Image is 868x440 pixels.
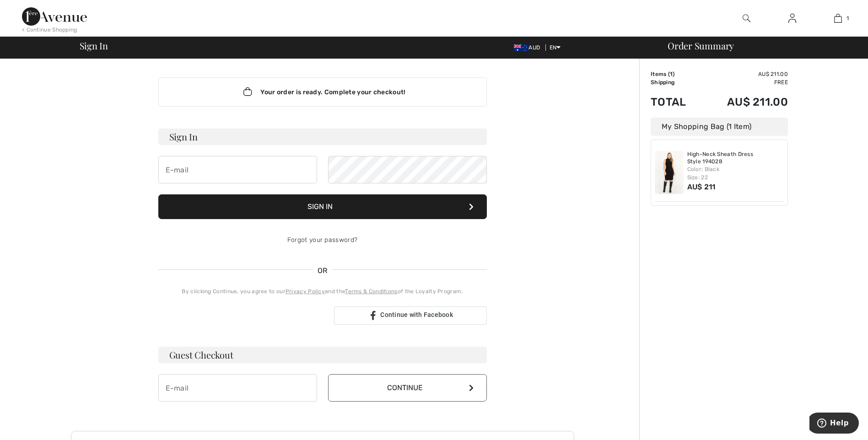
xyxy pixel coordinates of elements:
[345,288,397,295] a: Terms & Conditions
[158,287,487,295] div: By clicking Continue, you agree to our and the of the Loyalty Program.
[158,347,487,363] h3: Guest Checkout
[657,41,863,50] div: Order Summary
[680,9,859,134] iframe: Sign in with Google Dialogue
[651,78,701,86] td: Shipping
[22,26,77,34] div: < Continue Shopping
[334,306,487,325] a: Continue with Facebook
[158,129,487,145] h3: Sign In
[313,265,332,276] span: OR
[670,71,673,77] span: 1
[158,156,317,183] input: E-mail
[687,182,716,191] span: AU$ 211
[655,151,684,194] img: High-Neck Sheath Dress Style 194028
[154,306,331,326] iframe: Sign in with Google Button
[687,165,784,182] div: Color: Black Size: 22
[380,311,453,318] span: Continue with Facebook
[158,194,487,219] button: Sign In
[514,44,544,51] span: AUD
[651,118,788,136] div: My Shopping Bag (1 Item)
[287,236,357,244] a: Forgot your password?
[809,413,859,435] iframe: Opens a widget where you can find more information
[158,374,317,402] input: E-mail
[651,86,701,118] td: Total
[651,70,701,78] td: Items ( )
[687,151,784,165] a: High-Neck Sheath Dress Style 194028
[80,41,108,50] span: Sign In
[158,77,487,107] div: Your order is ready. Complete your checkout!
[22,7,87,26] img: 1ère Avenue
[550,44,561,51] span: EN
[286,288,325,295] a: Privacy Policy
[328,374,487,402] button: Continue
[514,44,528,52] img: Australian Dollar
